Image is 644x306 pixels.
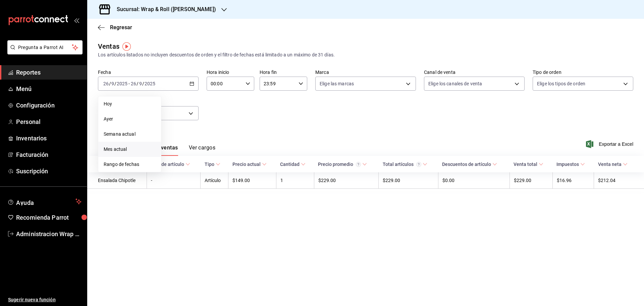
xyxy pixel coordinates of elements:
div: Los artículos listados no incluyen descuentos de orden y el filtro de fechas está limitado a un m... [98,51,633,58]
span: Ayuda [16,198,73,206]
a: Pregunta a Parrot AI [5,49,83,56]
span: Descuentos de artículo [442,162,497,167]
span: Tipo [205,162,220,167]
div: Impuestos [556,162,579,167]
span: Administracion Wrap N Roll [16,229,82,238]
span: Sugerir nueva función [8,296,82,303]
input: ---- [144,81,156,86]
div: Tipo de artículo [151,162,184,167]
input: -- [139,81,142,86]
span: Elige los canales de venta [428,80,482,87]
div: navigation tabs [109,144,215,156]
td: $212.04 [594,172,644,189]
span: Rango de fechas [104,161,156,168]
div: Venta neta [598,162,622,167]
input: -- [111,81,114,86]
span: Precio promedio [318,162,367,167]
svg: El total artículos considera cambios de precios en los artículos así como costos adicionales por ... [416,162,421,167]
button: Regresar [98,24,132,31]
label: Tipo de orden [533,70,633,75]
div: Descuentos de artículo [442,162,491,167]
button: Exportar a Excel [587,140,633,148]
label: Hora fin [260,70,307,75]
span: Precio actual [232,162,267,167]
span: Regresar [110,24,132,31]
span: Recomienda Parrot [16,213,82,222]
span: Semana actual [104,131,156,138]
span: - [128,81,130,86]
svg: Precio promedio = Total artículos / cantidad [356,162,361,167]
button: Pregunta a Parrot AI [7,40,83,54]
input: -- [103,81,109,86]
span: Personal [16,117,82,126]
button: Ver cargos [189,144,216,156]
label: Fecha [98,70,199,75]
span: Menú [16,84,82,93]
div: Ventas [98,41,119,51]
span: Facturación [16,150,82,159]
label: Marca [315,70,416,75]
input: -- [130,81,137,86]
button: open_drawer_menu [74,17,79,23]
span: Tipo de artículo [151,162,190,167]
label: Hora inicio [207,70,254,75]
span: Ayer [104,116,156,123]
span: / [114,81,116,86]
div: Cantidad [280,162,300,167]
label: Canal de venta [424,70,525,75]
td: $16.96 [552,172,594,189]
span: Hoy [104,100,156,107]
td: - [147,172,201,189]
img: Tooltip marker [122,42,131,51]
span: Elige las marcas [320,80,354,87]
div: Tipo [205,162,214,167]
div: Precio promedio [318,162,361,167]
span: / [142,81,144,86]
div: Venta total [514,162,537,167]
span: / [137,81,139,86]
span: Impuestos [556,162,585,167]
td: $0.00 [438,172,509,189]
span: Venta neta [598,162,628,167]
h3: Sucursal: Wrap & Roll ([PERSON_NAME]) [111,5,216,13]
span: Venta total [514,162,543,167]
span: Elige los tipos de orden [537,80,585,87]
span: Inventarios [16,134,82,143]
td: Artículo [201,172,228,189]
td: 1 [276,172,314,189]
button: Ver ventas [151,144,178,156]
span: Suscripción [16,167,82,176]
td: $229.00 [314,172,378,189]
span: Total artículos [383,162,427,167]
td: $149.00 [228,172,276,189]
span: / [109,81,111,86]
td: $229.00 [509,172,552,189]
td: Ensalada Chipotle [87,172,147,189]
div: Total artículos [383,162,421,167]
span: Configuración [16,101,82,110]
span: Pregunta a Parrot AI [18,44,72,51]
span: Mes actual [104,146,156,153]
div: Precio actual [232,162,261,167]
span: Cantidad [280,162,306,167]
td: $229.00 [379,172,438,189]
span: Reportes [16,68,82,77]
input: ---- [116,81,128,86]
